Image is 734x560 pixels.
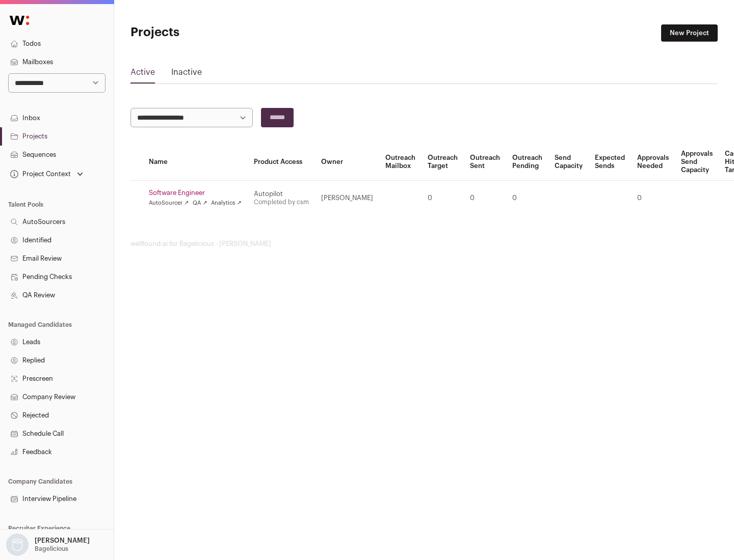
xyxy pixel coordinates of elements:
[8,170,71,178] div: Project Context
[315,181,379,216] td: [PERSON_NAME]
[589,144,631,181] th: Expected Sends
[379,144,422,181] th: Outreach Mailbox
[506,181,548,216] td: 0
[661,24,718,42] a: New Project
[130,240,718,248] footer: wellfound:ai for Bagelicious - [PERSON_NAME]
[149,199,189,207] a: AutoSourcer ↗
[254,190,309,198] div: Autopilot
[130,24,326,41] h1: Projects
[171,66,202,82] a: Inactive
[35,545,68,553] p: Bagelicious
[631,144,675,181] th: Approvals Needed
[315,144,379,181] th: Owner
[422,144,464,181] th: Outreach Target
[211,199,241,207] a: Analytics ↗
[4,10,35,31] img: Wellfound
[548,144,589,181] th: Send Capacity
[4,534,92,556] button: Open dropdown
[6,534,29,556] img: nopic.png
[675,144,719,181] th: Approvals Send Capacity
[464,181,506,216] td: 0
[631,181,675,216] td: 0
[149,189,242,197] a: Software Engineer
[254,199,309,205] a: Completed by csm
[422,181,464,216] td: 0
[464,144,506,181] th: Outreach Sent
[130,66,155,82] a: Active
[35,537,90,545] p: [PERSON_NAME]
[506,144,548,181] th: Outreach Pending
[193,199,207,207] a: QA ↗
[8,167,85,181] button: Open dropdown
[248,144,315,181] th: Product Access
[143,144,248,181] th: Name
